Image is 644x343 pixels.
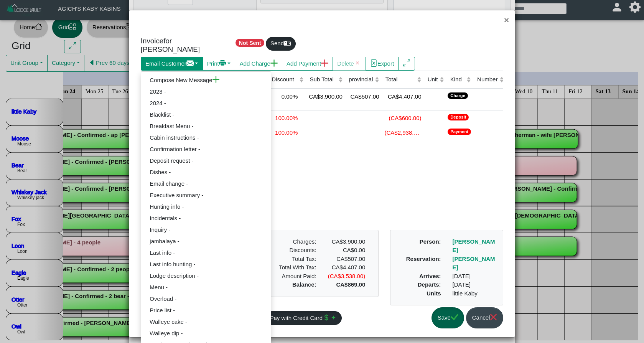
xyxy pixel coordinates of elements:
a: Confirmation letter - [141,143,271,155]
div: Total With Tax: [273,263,322,272]
div: Total [385,75,415,84]
b: Balance: [292,281,316,288]
button: Pay with Credit Cardcurrency dollarplus [265,311,342,325]
a: jambalaya - [141,236,271,247]
a: Last info - [141,247,271,259]
button: Deletex [333,57,366,71]
button: Sendmailbox2 [266,37,296,51]
svg: x [490,313,497,321]
span: CA$3,900.00 [332,238,366,245]
a: [PERSON_NAME] [453,256,495,271]
div: CA$507.00 [328,255,365,264]
a: Overload - [141,293,271,305]
a: Cabin instructions - [141,132,271,143]
a: Price list - [141,305,271,316]
svg: mailbox2 [284,40,291,47]
div: (CA$2,938.00) [383,127,422,137]
div: (CA$3,538.00) [322,272,371,281]
svg: currency dollar [323,314,330,321]
button: Add Paymentplus lg [282,57,333,71]
b: Departs: [418,281,441,288]
a: Executive summary - [141,190,271,201]
div: Unit [428,75,438,84]
svg: plus lg [270,59,278,67]
div: CA$507.00 [346,91,379,101]
a: Dishes - [141,167,271,178]
button: file excelExport [366,57,399,71]
a: Compose New Message [141,74,271,86]
a: Deposit request - [141,155,271,167]
button: Close [498,10,515,31]
b: Reservation: [406,256,441,262]
div: Kind [450,75,465,84]
b: Units [427,290,441,297]
div: (CA$600.00) [383,112,422,123]
svg: file excel [370,59,377,67]
a: Blacklist - [141,109,271,120]
div: [DATE] [447,272,502,281]
button: Email Customerenvelope fill [141,57,203,71]
div: CA$0.00 [322,246,371,255]
button: Add Chargeplus lg [235,57,282,71]
a: [PERSON_NAME] [453,238,495,254]
a: Last info hunting - [141,259,271,270]
a: Hunting info - [141,201,271,213]
span: for [PERSON_NAME] [141,37,200,54]
svg: plus [330,314,337,321]
div: Total Tax: [273,255,322,264]
div: CA$4,407.00 [383,91,422,101]
a: Email change - [141,178,271,190]
div: 100.00% [269,127,303,137]
svg: arrows angle expand [403,59,410,67]
a: 2023 - [141,86,271,97]
a: Walleye dip - [141,328,271,339]
a: Lodge description - [141,270,271,282]
div: [DATE] [447,280,502,289]
button: arrows angle expand [398,57,415,71]
svg: printer fill [219,59,226,67]
button: Savecheck [432,307,464,328]
button: Cancelx [466,307,503,328]
div: Discount [272,75,297,84]
div: little Kaby [447,289,502,298]
div: provincial [349,75,373,84]
div: Number [477,75,497,84]
a: Inquiry - [141,224,271,236]
div: Amount Paid: [273,272,322,281]
span: Not Sent [236,39,264,47]
h5: Invoice [141,37,223,54]
div: 100.00% [269,112,303,123]
div: 0.00% [269,91,303,101]
a: Incidentals - [141,213,271,224]
b: Person: [420,238,441,245]
a: Menu - [141,282,271,293]
a: Breakfast Menu - [141,120,271,132]
svg: envelope fill [186,59,194,67]
svg: check [451,313,458,321]
div: CA$4,407.00 [322,263,371,272]
div: CA$3,900.00 [307,91,343,101]
a: 2024 - [141,97,271,109]
svg: plus lg [321,59,328,67]
b: CA$869.00 [336,281,365,288]
div: Sub Total [310,75,336,84]
div: Discounts: [273,246,322,255]
a: Walleye cake - [141,316,271,328]
div: Charges: [273,237,322,246]
button: Printprinter fill [203,57,236,71]
b: Arrives: [419,273,441,279]
svg: plus [212,76,220,83]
